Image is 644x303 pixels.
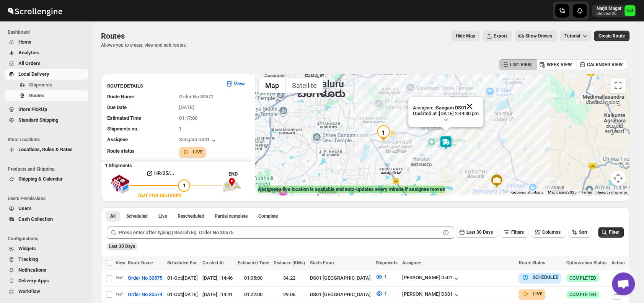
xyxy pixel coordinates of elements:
[202,291,233,298] div: [DATE] | 14:41
[587,62,623,68] span: CALENDER VIEW
[371,271,391,283] button: 1
[532,291,542,296] b: LIVE
[257,185,282,195] img: Google
[274,260,305,266] span: Distance (KMs)
[624,5,635,16] span: Narjit Magar
[569,292,596,298] span: COMPLETED
[274,274,305,282] div: 34.22
[451,31,480,41] button: Map action label
[258,186,445,193] label: Assignee's live location is available and auto-updates every minute if assignee moves
[179,137,217,144] button: Sangam DS01
[5,265,88,275] button: Notifications
[456,33,475,39] span: Hide Map
[5,37,88,47] button: Home
[154,170,174,176] b: HR/25/...
[107,115,141,121] span: Estimated Time
[119,226,440,239] input: Press enter after typing | Search Eg. Order No 30575
[8,166,88,172] span: Products and Shipping
[18,288,40,294] span: WorkFlow
[466,230,493,235] span: Last 30 Days
[609,230,619,235] span: Filter
[5,144,88,155] button: Locations, Rules & Rates
[460,97,479,116] button: Close
[178,213,204,219] span: Rescheduled
[310,274,371,282] div: DS01 [GEOGRAPHIC_DATA]
[413,111,479,116] p: Updated at : [DATE] 2:44:30 pm
[18,60,41,66] span: All Orders
[522,290,542,298] button: LIVE
[258,213,278,219] span: Complete
[18,50,39,55] span: Analytics
[116,260,126,266] span: View
[402,291,460,299] button: [PERSON_NAME] DS01
[257,185,282,195] a: Open this area in Google Maps (opens a new window)
[179,126,182,132] span: 1
[107,148,135,154] span: Route status
[179,94,214,99] span: Order No 30572
[310,260,334,266] span: Starts From
[202,274,233,282] div: [DATE] | 14:46
[5,203,88,214] button: Users
[626,8,633,13] text: NM
[518,260,545,266] span: Route Status
[107,104,127,110] span: Due Date
[101,31,125,41] span: Routes
[228,170,251,178] div: END
[193,149,203,155] b: LIVE
[126,213,148,219] span: Scheduled
[107,82,219,90] h3: ROUTE DETAILS
[259,78,285,93] button: Show street map
[111,169,130,199] img: shop.svg
[598,227,624,238] button: Filter
[436,105,466,111] b: Sangam DS01
[499,59,536,70] button: LIST VIEW
[560,31,591,41] button: Tutorial
[610,78,626,93] button: Toggle fullscreen view
[130,167,190,179] button: HR/25/...
[202,260,224,266] span: Created At
[18,71,49,77] span: Local Delivery
[8,195,88,202] span: Users Permissions
[107,94,134,99] span: Route Name
[5,90,88,101] button: Routes
[6,1,64,20] img: ScrollEngine
[182,148,203,156] button: LIVE
[18,256,38,262] span: Tracking
[594,31,629,41] button: Create Route
[183,182,186,188] span: 1
[285,78,323,93] button: Show satellite imagery
[494,33,507,39] span: Export
[221,78,249,90] button: View
[384,274,386,280] span: 1
[123,272,167,284] button: Order No 30575
[511,230,524,235] span: Filters
[5,254,88,265] button: Tracking
[238,260,269,266] span: Estimated Time
[234,81,245,86] b: View
[375,260,397,266] span: Shipments
[569,275,596,281] span: COMPLETED
[128,291,162,298] span: Order No 30574
[8,236,88,242] span: Configurations
[402,260,421,266] span: Assignee
[384,290,386,296] span: 1
[402,275,460,282] div: [PERSON_NAME] Ds01
[109,244,135,249] span: Last 30 Days
[581,190,592,194] a: Terms (opens in new tab)
[5,174,88,184] button: Shipping & Calendar
[123,288,167,301] button: Order No 30574
[18,216,53,222] span: Cash Collection
[612,272,635,295] div: Open chat
[18,205,32,211] span: Users
[8,29,88,35] span: Dashboard
[8,137,88,143] span: Store Locations
[18,39,31,45] span: Home
[18,278,49,283] span: Delivery Apps
[5,286,88,297] button: WorkFlow
[5,47,88,58] button: Analytics
[413,105,479,111] p: Assignee :
[547,62,572,68] span: WEEK VIEW
[107,126,139,132] span: Shipments no.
